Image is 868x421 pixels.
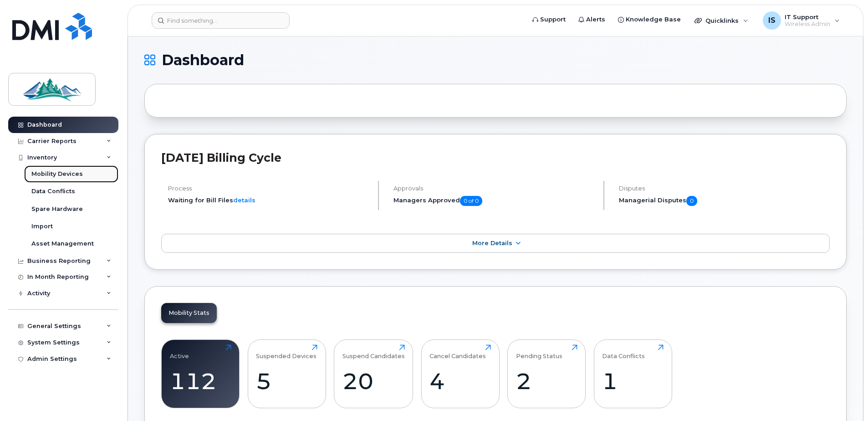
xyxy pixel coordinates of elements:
div: 2 [516,368,577,395]
div: Data Conflicts [602,344,645,359]
div: 4 [429,368,491,395]
span: Dashboard [162,53,244,67]
div: Pending Status [516,344,562,359]
a: details [233,196,255,204]
a: Active112 [170,344,231,403]
span: 0 [686,196,697,206]
div: 5 [256,368,317,395]
a: Data Conflicts1 [602,344,664,403]
span: 0 of 0 [460,196,482,206]
a: Suspend Candidates20 [342,344,405,403]
a: Suspended Devices5 [256,344,317,403]
h4: Process [168,185,370,192]
div: Suspend Candidates [342,344,405,359]
h5: Managerial Disputes [619,196,830,206]
h2: [DATE] Billing Cycle [161,151,830,164]
h4: Approvals [393,185,596,192]
div: Active [170,344,189,359]
a: Cancel Candidates4 [429,344,491,403]
div: 20 [342,368,405,395]
a: Pending Status2 [516,344,577,403]
h5: Managers Approved [393,196,596,206]
div: 1 [602,368,664,395]
div: Suspended Devices [256,344,317,359]
div: 112 [170,368,231,395]
div: Cancel Candidates [429,344,486,359]
h4: Disputes [619,185,830,192]
span: More Details [472,240,512,246]
li: Waiting for Bill Files [168,196,370,205]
